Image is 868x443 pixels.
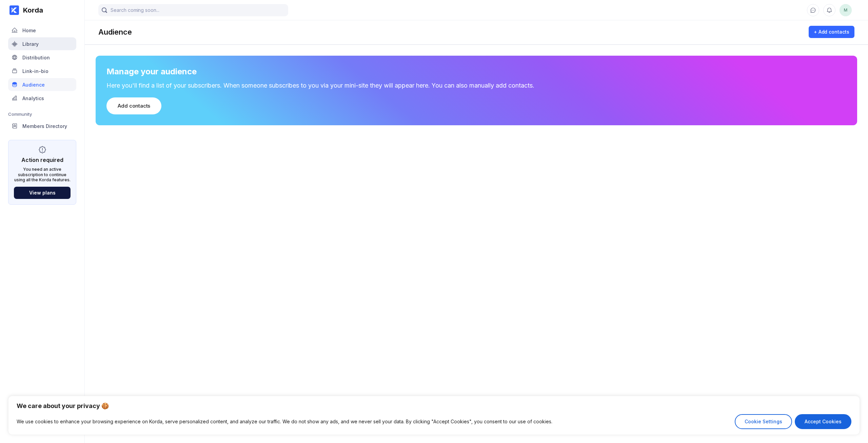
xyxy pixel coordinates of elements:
p: We care about your privacy 🍪 [17,402,851,410]
div: Audience [98,27,132,36]
div: Action required [21,156,63,163]
button: View plans [14,187,71,199]
div: Audience [22,82,45,88]
div: Distribution [22,55,50,60]
a: Distribution [8,51,76,64]
div: Community [8,111,76,117]
button: Accept Cookies [795,414,851,429]
p: We use cookies to enhance your browsing experience on Korda, serve personalized content, and anal... [17,418,552,426]
div: Manage your audience [106,67,846,76]
button: Add contacts [106,97,161,114]
a: Home [8,24,76,37]
div: View plans [29,190,56,196]
input: Search coming soon... [98,4,288,16]
div: Here you'll find a list of your subscribers. When someone subscribes to you via your mini-site th... [106,82,846,89]
div: Add contacts [118,103,150,109]
div: Analytics [22,95,44,101]
div: Link-in-bio [22,68,48,74]
div: Members Directory [22,123,67,129]
button: M [840,4,852,16]
button: Cookie Settings [735,414,792,429]
a: Analytics [8,92,76,105]
div: You need an active subscription to continue using all the Korda features. [14,167,71,183]
a: Link-in-bio [8,64,76,78]
a: Members Directory [8,119,76,133]
a: Library [8,37,76,51]
div: + Add contacts [814,29,849,35]
button: + Add contacts [809,26,854,38]
div: Korda [19,6,43,14]
div: Home [22,27,36,33]
a: Audience [8,78,76,92]
div: Library [22,41,39,47]
div: mark [840,4,852,16]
